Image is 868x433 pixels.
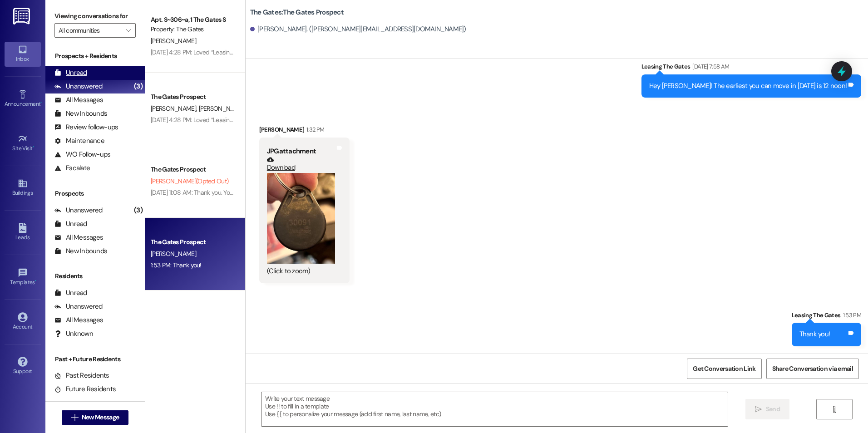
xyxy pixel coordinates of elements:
img: ResiDesk Logo [13,8,32,25]
span: [PERSON_NAME] [151,37,196,45]
a: Inbox [5,42,41,66]
div: Prospects [45,189,145,198]
div: (3) [132,203,145,217]
div: Residents [45,271,145,281]
button: Zoom image [267,173,335,264]
div: Maintenance [54,136,104,146]
div: Unanswered [54,206,103,215]
a: Support [5,354,41,379]
a: Download [267,156,335,172]
div: Leasing The Gates [792,310,861,323]
div: Unanswered [54,82,103,91]
div: [PERSON_NAME] [259,125,350,138]
div: 1:53 PM [841,310,861,320]
div: New Inbounds [54,246,107,256]
div: Past + Future Residents [45,354,145,364]
div: Unread [54,288,87,298]
a: Account [5,310,41,334]
span: [PERSON_NAME] [151,104,199,113]
i:  [71,414,78,421]
div: (Click to zoom) [267,266,335,276]
div: Past Residents [54,371,109,380]
div: Hey [PERSON_NAME]! The earliest you can move in [DATE] is 12 noon! [649,81,847,91]
button: Share Conversation via email [766,359,859,379]
div: Property: The Gates [151,25,235,34]
div: Thank you! [799,330,830,339]
span: [PERSON_NAME] [198,104,247,113]
div: The Gates Prospect [151,237,235,247]
div: 1:53 PM: Thank you! [151,261,202,269]
div: The Gates Prospect [151,92,235,102]
span: New Message [82,413,119,422]
div: The Gates Prospect [151,165,235,174]
div: All Messages [54,95,103,105]
i:  [126,27,131,34]
span: Send [766,404,780,414]
a: Leads [5,220,41,245]
div: WO Follow-ups [54,150,110,159]
span: Share Conversation via email [772,364,853,374]
div: Unread [54,219,87,229]
div: Unread [54,68,87,78]
div: All Messages [54,233,103,242]
div: (3) [132,79,145,93]
i:  [755,406,762,413]
span: • [40,99,42,106]
b: The Gates: The Gates Prospect [250,8,344,17]
div: New Inbounds [54,109,107,118]
div: Unanswered [54,302,103,311]
i:  [831,406,838,413]
button: New Message [62,410,129,425]
span: Get Conversation Link [693,364,755,374]
div: Apt. S~306~a, 1 The Gates S [151,15,235,25]
b: JPG attachment [267,147,316,156]
div: All Messages [54,315,103,325]
a: Buildings [5,176,41,200]
div: Review follow-ups [54,123,118,132]
a: Site Visit • [5,131,41,156]
span: • [33,144,34,150]
div: Unknown [54,329,93,339]
button: Send [745,399,789,419]
input: All communities [59,23,121,38]
div: Escalate [54,163,90,173]
div: Leasing The Gates [641,62,862,74]
button: Get Conversation Link [687,359,761,379]
div: Prospects + Residents [45,51,145,61]
div: [DATE] 11:08 AM: Thank you. You will no longer receive texts from this thread. Please reply with ... [151,188,600,197]
span: • [35,278,36,284]
div: [PERSON_NAME]. ([PERSON_NAME][EMAIL_ADDRESS][DOMAIN_NAME]) [250,25,466,34]
label: Viewing conversations for [54,9,136,23]
a: Templates • [5,265,41,290]
span: [PERSON_NAME] (Opted Out) [151,177,228,185]
div: Future Residents [54,384,116,394]
span: [PERSON_NAME] [151,250,196,258]
div: 1:32 PM [304,125,324,134]
div: [DATE] 7:58 AM [690,62,729,71]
